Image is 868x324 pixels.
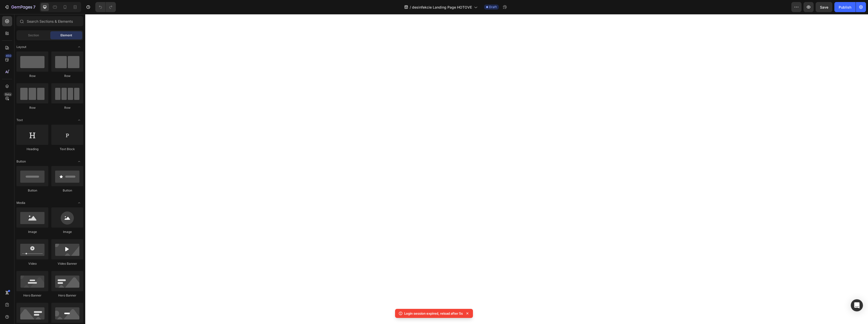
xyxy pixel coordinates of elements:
[16,261,48,266] div: Video
[16,201,25,205] span: Media
[51,74,83,78] div: Row
[5,54,12,58] div: 450
[410,5,411,10] span: /
[16,105,48,110] div: Row
[851,299,863,311] div: Open Intercom Messenger
[16,74,48,78] div: Row
[51,230,83,234] div: Image
[820,5,828,9] span: Save
[16,230,48,234] div: Image
[75,43,83,51] span: Toggle open
[51,147,83,151] div: Text Block
[85,14,868,324] iframe: Design area
[16,45,26,49] span: Layout
[16,147,48,151] div: Heading
[834,2,856,12] button: Publish
[95,2,116,12] div: Undo/Redo
[60,33,72,38] span: Element
[75,199,83,207] span: Toggle open
[51,293,83,298] div: Hero Banner
[839,5,851,10] div: Publish
[51,261,83,266] div: Video Banner
[16,16,83,26] input: Search Sections & Elements
[16,159,26,164] span: Button
[16,293,48,298] div: Hero Banner
[2,2,38,12] button: 7
[489,5,497,9] span: Draft
[404,311,463,316] p: Login session expired, reload after 5s
[816,2,832,12] button: Save
[4,92,12,96] div: Beta
[75,116,83,124] span: Toggle open
[33,4,35,10] p: 7
[51,105,83,110] div: Row
[51,188,83,193] div: Button
[28,33,39,38] span: Section
[16,188,48,193] div: Button
[16,118,23,122] span: Text
[412,5,472,10] span: desinfekcie Landing Page HOTOVE
[75,157,83,166] span: Toggle open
